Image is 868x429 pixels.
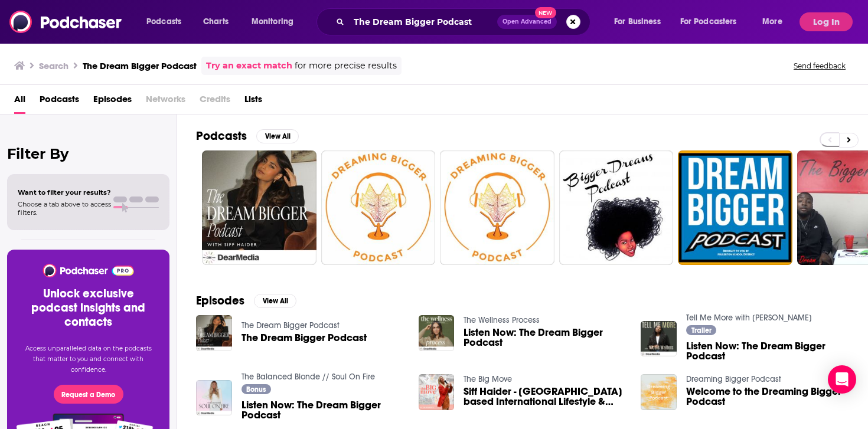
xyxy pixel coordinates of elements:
[464,387,626,407] a: Siff Haider - Toronto based International Lifestyle & Travel Blogger from Icing And Glitter, and ...
[295,59,397,73] span: for more precise results
[328,8,602,35] div: Search podcasts, credits, & more...
[242,320,340,330] a: The Dream Bigger Podcast
[18,188,111,197] span: Want to filter your results?
[686,313,812,323] a: Tell Me More with Nicole Walters
[754,12,797,31] button: open menu
[54,385,123,404] button: Request a Demo
[206,59,292,73] a: Try an exact match
[686,341,849,361] a: Listen Now: The Dream Bigger Podcast
[138,12,197,31] button: open menu
[244,90,262,114] a: Lists
[419,315,455,351] img: Listen Now: The Dream Bigger Podcast
[762,14,782,30] span: More
[242,333,367,343] a: The Dream Bigger Podcast
[464,315,540,325] a: The Wellness Process
[535,7,556,18] span: New
[252,14,293,30] span: Monitoring
[146,90,185,114] span: Networks
[195,12,236,31] a: Charts
[464,374,512,384] a: The Big Move
[146,14,181,30] span: Podcasts
[673,12,754,31] button: open menu
[254,294,296,308] button: View All
[196,293,296,308] a: EpisodesView All
[196,293,244,308] h2: Episodes
[614,14,661,30] span: For Business
[83,60,197,71] h3: The Dream Bigger Podcast
[93,90,132,114] a: Episodes
[7,145,169,162] h2: Filter By
[256,129,299,143] button: View All
[196,315,232,351] img: The Dream Bigger Podcast
[9,11,123,33] img: Podchaser - Follow, Share and Rate Podcasts
[200,90,230,114] span: Credits
[18,200,111,217] span: Choose a tab above to access filters.
[196,129,299,143] a: PodcastsView All
[21,287,155,329] h3: Unlock exclusive podcast insights and contacts
[42,264,135,277] img: Podchaser - Follow, Share and Rate Podcasts
[497,15,557,29] button: Open AdvancedNew
[14,90,25,114] a: All
[691,327,712,334] span: Trailer
[828,365,856,394] div: Open Intercom Messenger
[790,61,849,71] button: Send feedback
[464,328,626,348] a: Listen Now: The Dream Bigger Podcast
[419,374,455,410] img: Siff Haider - Toronto based International Lifestyle & Travel Blogger from Icing And Glitter, and ...
[203,14,229,30] span: Charts
[686,374,781,384] a: Dreaming Bigger Podcast
[800,12,853,31] button: Log In
[349,12,497,31] input: Search podcasts, credits, & more...
[464,387,626,407] span: Siff Haider - [GEOGRAPHIC_DATA] based International Lifestyle & Travel Blogger from Icing And Gli...
[40,90,79,114] a: Podcasts
[196,129,247,143] h2: Podcasts
[243,12,309,31] button: open menu
[606,12,676,31] button: open menu
[39,60,68,71] h3: Search
[242,372,375,382] a: The Balanced Blonde // Soul On Fire
[21,343,155,375] p: Access unparalleled data on the podcasts that matter to you and connect with confidence.
[196,380,232,416] img: Listen Now: The Dream Bigger Podcast
[686,387,849,407] a: Welcome to the Dreaming Bigger Podcast
[641,374,677,410] img: Welcome to the Dreaming Bigger Podcast
[246,386,266,393] span: Bonus
[242,400,404,420] a: Listen Now: The Dream Bigger Podcast
[502,19,552,25] span: Open Advanced
[641,321,677,357] img: Listen Now: The Dream Bigger Podcast
[680,14,737,30] span: For Podcasters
